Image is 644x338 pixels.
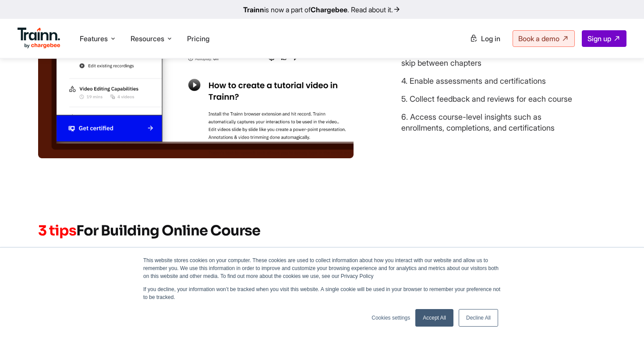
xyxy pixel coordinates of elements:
[513,30,575,47] a: Book a demo
[80,34,108,43] span: Features
[401,75,581,86] p: 4. Enable assessments and certifications
[518,34,559,43] span: Book a demo
[401,93,581,104] p: 5. Collect feedback and reviews for each course
[372,314,410,322] a: Cookies settings
[143,256,501,280] p: This website stores cookies on your computer. These cookies are used to collect information about...
[311,5,347,14] b: Chargebee
[38,222,76,239] span: 3 tips
[143,285,501,301] p: If you decline, your information won’t be tracked when you visit this website. A single cookie wi...
[459,309,498,327] a: Decline All
[131,34,164,43] span: Resources
[38,222,606,240] h3: For Building Online Course
[481,34,500,43] span: Log in
[18,28,60,49] img: Trainn Logo
[587,34,611,43] span: Sign up
[243,5,264,14] b: Trainn
[464,31,506,46] a: Log in
[415,309,453,327] a: Accept All
[401,111,581,133] p: 6. Access course-level insights such as enrollments, completions, and certifications
[582,30,626,47] a: Sign up
[187,34,209,43] a: Pricing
